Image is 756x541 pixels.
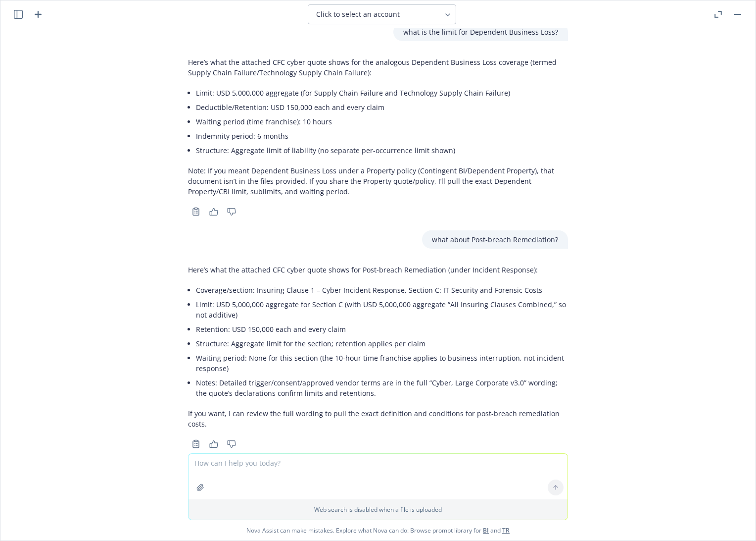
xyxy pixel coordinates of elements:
[224,437,239,451] button: Thumbs down
[196,376,568,400] li: Notes: Detailed trigger/consent/approved vendor terms are in the full “Cyber, Large Corporate v3....
[403,27,558,37] p: what is the limit for Dependent Business Loss?
[224,205,239,218] button: Thumbs down
[191,207,200,216] svg: Copy to clipboard
[196,351,568,376] li: Waiting period: None for this section (the 10-hour time franchise applies to business interruptio...
[188,165,568,197] p: Note: If you meant Dependent Business Loss under a Property policy (Contingent BI/Dependent Prope...
[188,57,568,78] p: Here’s what the attached CFC cyber quote shows for the analogous Dependent Business Loss coverage...
[308,4,456,24] button: Click to select an account
[502,526,510,535] a: TR
[188,408,568,429] p: If you want, I can review the full wording to pull the exact definition and conditions for post-b...
[194,505,562,514] p: Web search is disabled when a file is uploaded
[483,526,489,535] a: BI
[4,520,752,541] span: Nova Assist can make mistakes. Explore what Nova can do: Browse prompt library for and
[196,86,568,100] li: Limit: USD 5,000,000 aggregate (for Supply Chain Failure and Technology Supply Chain Failure)
[196,129,568,143] li: Indemnity period: 6 months
[188,265,568,275] p: Here’s what the attached CFC cyber quote shows for Post-breach Remediation (under Incident Respon...
[432,234,558,245] p: what about Post-breach Remediation?
[316,9,400,19] span: Click to select an account
[196,114,568,129] li: Waiting period (time franchise): 10 hours
[196,336,568,351] li: Structure: Aggregate limit for the section; retention applies per claim
[191,439,200,448] svg: Copy to clipboard
[196,100,568,114] li: Deductible/Retention: USD 150,000 each and every claim
[196,283,568,297] li: Coverage/section: Insuring Clause 1 – Cyber Incident Response, Section C: IT Security and Forensi...
[196,322,568,336] li: Retention: USD 150,000 each and every claim
[196,297,568,322] li: Limit: USD 5,000,000 aggregate for Section C (with USD 5,000,000 aggregate “All Insuring Clauses ...
[196,143,568,158] li: Structure: Aggregate limit of liability (no separate per-occurrence limit shown)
